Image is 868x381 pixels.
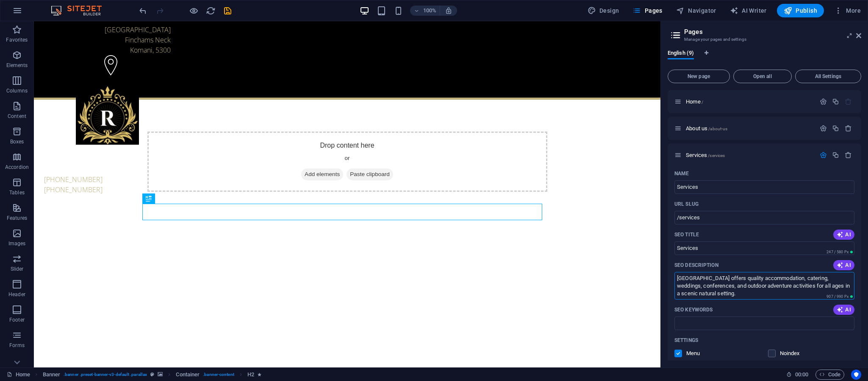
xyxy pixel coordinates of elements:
[43,370,61,380] span: Click to select. Double-click to edit
[674,201,699,207] label: Last part of the URL for this page
[674,262,718,269] label: The text in search results and social media
[668,48,694,60] span: English (9)
[780,350,807,357] p: Instruct search engines to exclude this page from search results.
[138,6,148,16] i: Undo: Change pages (Ctrl+Z)
[138,6,148,16] button: undo
[815,370,844,380] button: Code
[205,6,216,16] button: reload
[686,98,703,105] span: Home
[222,6,233,16] button: save
[674,262,718,269] p: SEO Description
[801,371,802,378] span: :
[674,272,854,300] textarea: The text in search results and social media
[9,317,25,323] p: Footer
[795,70,861,83] button: All Settings
[11,266,24,272] p: Slider
[777,4,824,17] button: Publish
[686,152,725,158] span: Services
[845,125,852,132] div: Remove
[8,240,26,247] p: Images
[686,125,727,132] span: About us
[833,305,854,315] button: AI
[6,62,28,69] p: Elements
[7,215,27,221] p: Features
[588,6,619,15] span: Design
[684,36,844,43] h3: Manage your pages and settings
[833,230,854,240] button: AI
[683,126,815,131] div: About us/about-us
[49,6,112,16] img: Editor Logo
[668,50,861,66] div: Language Tabs
[203,370,234,380] span: . banner-content
[832,151,839,159] div: Duplicate
[784,6,817,15] span: Publish
[10,138,24,145] p: Boxes
[674,231,699,238] label: The page title in search results and browser tabs
[799,74,857,79] span: All Settings
[206,6,216,16] i: Reload page
[686,350,714,357] p: Define if you want this page to be shown in auto-generated navigation.
[5,164,29,171] p: Accordion
[674,306,713,313] p: SEO Keywords
[674,241,854,255] input: The page title in search results and browser tabs
[733,70,792,83] button: Open all
[819,370,840,380] span: Code
[702,100,703,104] span: /
[795,370,808,380] span: 00 00
[674,201,699,207] p: URL SLUG
[258,372,261,377] i: Element contains an animation
[676,6,716,15] span: Navigator
[668,70,730,83] button: New page
[8,113,26,120] p: Content
[832,125,839,132] div: Duplicate
[683,152,815,158] div: Services/services
[189,6,199,16] button: Click here to leave preview mode and continue editing
[825,294,854,300] span: Calculated pixel length in search results
[673,4,720,17] button: Navigator
[7,370,30,380] a: Click to cancel selection. Double-click to open Pages
[684,28,861,36] h2: Pages
[674,337,698,344] p: Settings
[247,370,254,380] span: Click to select. Double-click to edit
[826,250,849,254] span: 247 / 580 Px
[837,306,851,313] span: AI
[845,151,852,159] div: Remove
[6,87,28,94] p: Columns
[674,211,854,224] input: Last part of the URL for this page
[223,6,233,16] i: Save (Ctrl+S)
[150,372,154,377] i: This element is a customizable preset
[9,342,25,349] p: Forms
[786,370,809,380] h6: Session time
[851,370,861,380] button: Usercentrics
[158,372,163,377] i: This element contains a background
[674,170,689,177] p: Name
[708,126,727,131] span: /about-us
[632,6,662,15] span: Pages
[9,189,25,196] p: Tables
[831,4,864,17] button: More
[584,4,623,17] button: Design
[8,291,25,298] p: Header
[683,99,815,104] div: Home/
[837,231,851,238] span: AI
[64,370,147,380] span: . banner .preset-banner-v3-default .parallax
[6,36,28,43] p: Favorites
[410,6,440,16] button: 100%
[845,98,852,105] div: The startpage cannot be deleted
[629,4,666,17] button: Pages
[826,294,849,299] span: 907 / 990 Px
[833,260,854,270] button: AI
[674,231,699,238] p: SEO Title
[737,74,788,79] span: Open all
[671,74,726,79] span: New page
[43,370,262,380] nav: breadcrumb
[708,153,725,158] span: /services
[834,6,861,15] span: More
[837,262,851,269] span: AI
[730,6,767,15] span: AI Writer
[176,370,200,380] span: Click to select. Double-click to edit
[423,6,436,16] h6: 100%
[727,4,770,17] button: AI Writer
[825,249,854,255] span: Calculated pixel length in search results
